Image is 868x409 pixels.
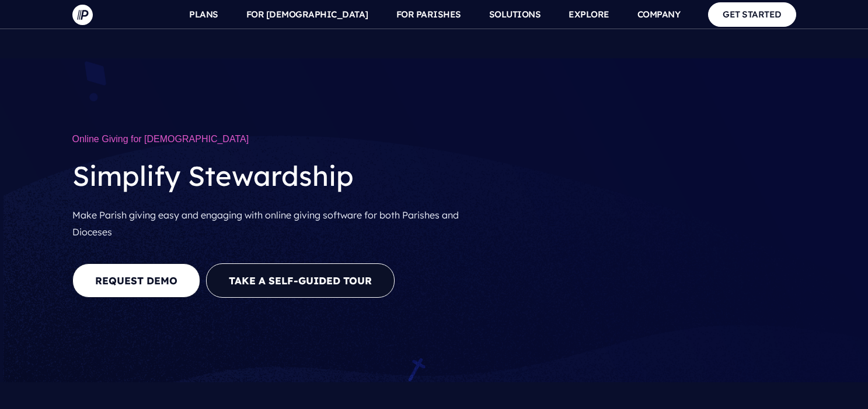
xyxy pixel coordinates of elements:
a: GET STARTED [708,2,796,26]
h1: Online Giving for [DEMOGRAPHIC_DATA] [72,128,487,150]
p: Make Parish giving easy and engaging with online giving software for both Parishes and Dioceses [72,202,487,245]
button: Take a Self-guided Tour [206,263,395,298]
h2: Simplify Stewardship [72,150,487,202]
a: REQUEST DEMO [72,263,200,298]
